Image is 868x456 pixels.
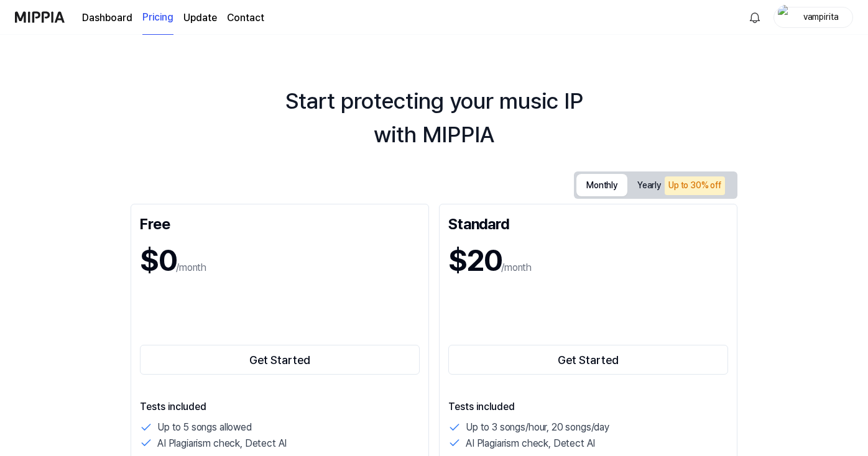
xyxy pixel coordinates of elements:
a: Get Started [448,342,728,377]
div: Standard [448,213,728,233]
button: Monthly [576,174,627,196]
h1: $20 [448,238,501,283]
a: Contact [227,11,264,25]
a: Pricing [142,1,173,35]
p: /month [176,260,206,275]
button: profilevampirita [773,7,853,28]
div: Up to 30% off [665,176,725,195]
div: vampirita [796,10,845,24]
img: 알림 [747,10,762,25]
a: Dashboard [82,11,132,25]
a: Get Started [140,342,420,377]
p: /month [501,260,532,275]
div: Free [140,213,420,233]
p: Up to 3 songs/hour, 20 songs/day [466,419,609,435]
img: profile [778,5,793,30]
p: Tests included [140,399,420,414]
h1: $0 [140,238,176,283]
p: AI Plagiarism check, Detect AI [157,435,287,452]
p: Up to 5 songs allowed [157,419,252,435]
button: Yearly [627,173,735,198]
a: Update [183,11,217,25]
p: Tests included [448,399,728,414]
button: Get Started [140,345,420,375]
p: AI Plagiarism check, Detect AI [466,435,595,452]
button: Get Started [448,345,728,375]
